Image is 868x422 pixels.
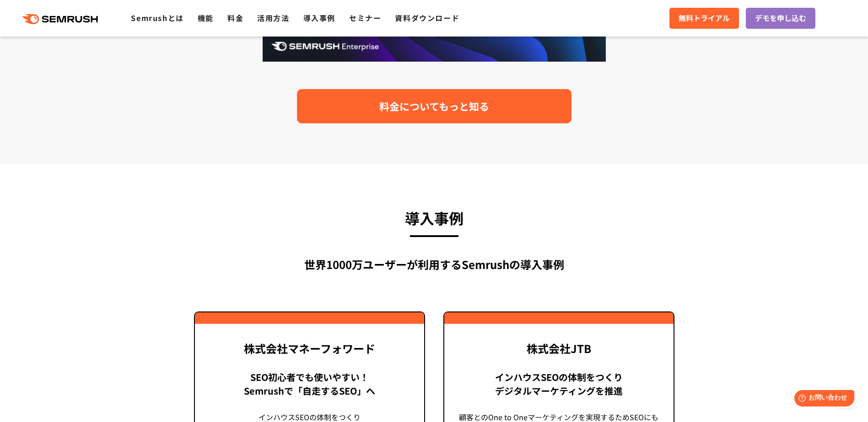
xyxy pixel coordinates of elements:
[209,370,410,398] div: SEO初心者でも使いやすい！ Semrushで「自走するSEO」へ
[669,8,739,29] a: 無料トライアル
[755,12,806,24] span: デモを申し込む
[303,12,335,23] a: 導入事例
[679,12,730,24] span: 無料トライアル
[297,89,571,123] a: 料金についてもっと知る
[746,8,815,29] a: デモを申し込む
[395,12,459,23] a: 資料ダウンロード
[458,342,660,355] div: 株式会社JTB
[194,256,674,273] div: 世界1000万ユーザーが利用する Semrushの導入事例
[209,342,410,355] div: 株式会社マネーフォワード
[131,12,183,23] a: Semrushとは
[349,12,381,23] a: セミナー
[198,12,214,23] a: 機能
[227,12,243,23] a: 料金
[194,206,674,230] h3: 導入事例
[257,12,289,23] a: 活用方法
[458,370,660,398] div: インハウスSEOの体制をつくり デジタルマーケティングを推進
[787,386,858,412] iframe: Help widget launcher
[379,98,489,114] span: 料金についてもっと知る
